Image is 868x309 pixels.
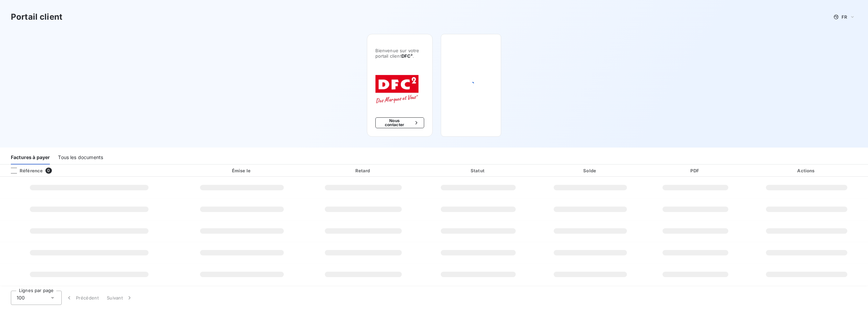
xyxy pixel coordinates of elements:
[375,75,419,107] img: Company logo
[375,117,424,128] button: Nous contacter
[17,294,25,301] span: 100
[45,168,52,174] span: 0
[536,167,644,174] div: Solde
[647,167,744,174] div: PDF
[62,291,103,305] button: Précédent
[103,291,137,305] button: Suivant
[307,167,420,174] div: Retard
[401,53,413,59] span: DFC²
[5,168,43,174] div: Référence
[375,48,424,59] span: Bienvenue sur votre portail client .
[11,11,62,23] h3: Portail client
[842,14,847,20] span: FR
[11,150,50,165] div: Factures à payer
[747,167,867,174] div: Actions
[180,167,304,174] div: Émise le
[58,150,103,165] div: Tous les documents
[423,167,534,174] div: Statut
